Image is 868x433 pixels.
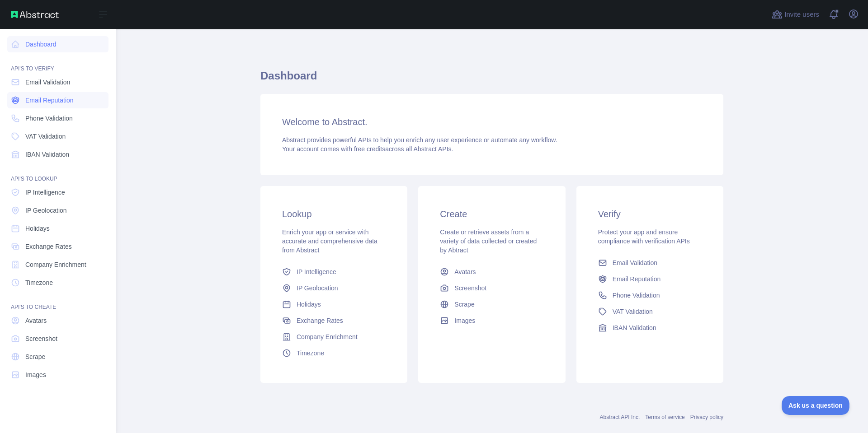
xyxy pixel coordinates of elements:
[784,9,819,20] span: Invite users
[7,36,108,52] a: Dashboard
[613,275,661,284] span: Email Reputation
[25,188,65,197] span: IP Intelligence
[7,164,108,182] div: API'S TO LOOKUP
[7,54,108,72] div: API'S TO VERIFY
[7,220,108,237] a: Holidays
[594,287,705,303] a: Phone Validation
[282,116,702,128] h3: Welcome to Abstract.
[436,264,547,280] a: Avatars
[25,316,47,325] span: Avatars
[7,202,108,219] a: IP Geolocation
[7,146,108,163] a: IBAN Validation
[454,267,476,276] span: Avatars
[7,275,108,291] a: Timezone
[278,264,389,280] a: IP Intelligence
[278,312,389,329] a: Exchange Rates
[7,110,108,126] a: Phone Validation
[598,228,690,245] span: Protect your app and ensure compliance with verification APIs
[25,114,73,123] span: Phone Validation
[7,238,108,255] a: Exchange Rates
[613,258,657,267] span: Email Validation
[354,145,385,153] span: free credits
[297,284,338,293] span: IP Geolocation
[278,280,389,296] a: IP Geolocation
[594,303,705,320] a: VAT Validation
[7,92,108,108] a: Email Reputation
[454,284,486,293] span: Screenshot
[645,414,684,420] a: Terms of service
[594,255,705,271] a: Email Validation
[7,74,108,90] a: Email Validation
[282,145,453,153] span: Your account comes with across all Abstract APIs.
[11,11,59,18] img: Abstract API
[25,150,69,159] span: IBAN Validation
[25,242,72,251] span: Exchange Rates
[7,128,108,144] a: VAT Validation
[436,280,547,296] a: Screenshot
[282,208,386,220] h3: Lookup
[594,271,705,287] a: Email Reputation
[25,206,67,215] span: IP Geolocation
[690,414,723,420] a: Privacy policy
[782,396,850,415] iframe: Toggle Customer Support
[297,300,321,309] span: Holidays
[282,136,557,144] span: Abstract provides powerful APIs to help you enrich any user experience or automate any workflow.
[25,260,86,269] span: Company Enrichment
[436,312,547,329] a: Images
[7,331,108,347] a: Screenshot
[282,228,377,254] span: Enrich your app or service with accurate and comprehensive data from Abstract
[600,414,640,420] a: Abstract API Inc.
[297,332,358,341] span: Company Enrichment
[454,300,474,309] span: Scrape
[25,224,50,233] span: Holidays
[454,316,475,325] span: Images
[770,7,821,22] button: Invite users
[278,296,389,312] a: Holidays
[7,293,108,311] div: API'S TO CREATE
[25,352,45,361] span: Scrape
[25,132,66,141] span: VAT Validation
[436,296,547,312] a: Scrape
[613,291,660,300] span: Phone Validation
[7,184,108,200] a: IP Intelligence
[25,96,74,105] span: Email Reputation
[297,349,324,358] span: Timezone
[440,208,543,220] h3: Create
[25,278,53,287] span: Timezone
[7,256,108,273] a: Company Enrichment
[598,208,702,220] h3: Verify
[25,78,70,87] span: Email Validation
[297,316,343,325] span: Exchange Rates
[594,320,705,336] a: IBAN Validation
[7,349,108,365] a: Scrape
[7,312,108,329] a: Avatars
[278,345,389,361] a: Timezone
[297,267,336,276] span: IP Intelligence
[25,370,46,379] span: Images
[260,69,723,90] h1: Dashboard
[278,329,389,345] a: Company Enrichment
[25,334,57,343] span: Screenshot
[7,367,108,383] a: Images
[613,307,653,316] span: VAT Validation
[613,323,656,332] span: IBAN Validation
[440,228,537,254] span: Create or retrieve assets from a variety of data collected or created by Abtract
